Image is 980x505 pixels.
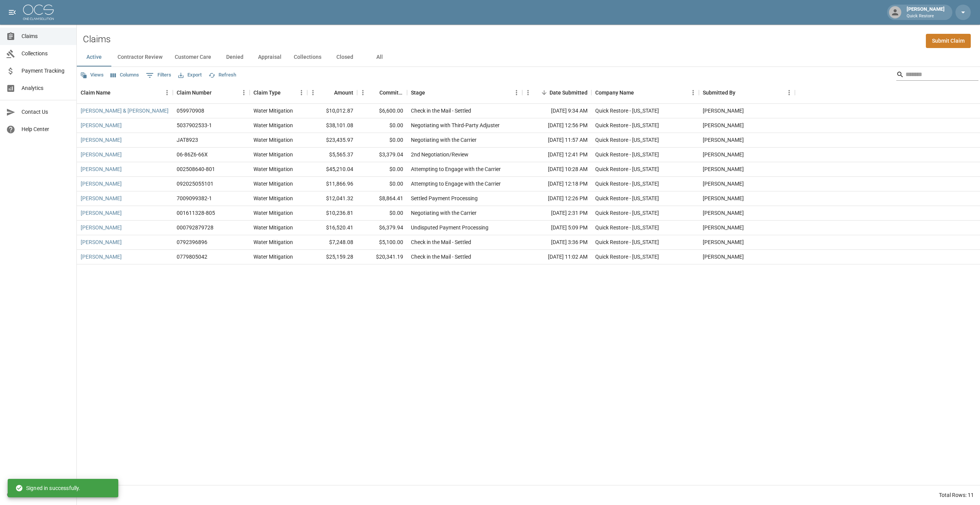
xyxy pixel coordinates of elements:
div: $8,864.41 [357,191,407,206]
div: Claim Type [250,82,307,103]
div: $11,866.96 [307,177,357,191]
button: Sort [539,87,550,98]
div: Signed in successfully. [15,481,80,495]
button: Refresh [207,69,238,81]
div: 000792879728 [177,224,214,231]
div: Quick Restore - Colorado [595,209,659,217]
div: Committed Amount [379,82,403,103]
button: Sort [425,87,436,98]
div: $7,248.08 [307,235,357,250]
div: Date Submitted [550,82,588,103]
div: Quick Restore - Colorado [595,180,659,188]
button: Menu [511,87,522,98]
div: Committed Amount [357,82,407,103]
button: Collections [288,48,328,66]
span: Payment Tracking [22,67,70,75]
div: Quick Restore - Colorado [595,194,659,202]
div: Amount [334,82,353,103]
div: [DATE] 12:18 PM [522,177,591,191]
div: 2nd Negotiation/Review [411,151,468,158]
div: Undisputed Payment Processing [411,224,488,231]
button: Closed [328,48,362,66]
button: Customer Care [169,48,217,66]
div: Check in the Mail - Settled [411,253,471,261]
button: Menu [783,87,795,98]
div: Quick Restore - Colorado [595,107,659,115]
div: Check in the Mail - Settled [411,107,471,115]
div: Michelle Martinez [703,224,744,231]
div: [DATE] 5:09 PM [522,221,591,235]
a: [PERSON_NAME] [81,224,122,231]
div: $6,379.94 [357,221,407,235]
div: Water Mitigation [253,121,293,129]
div: $5,565.37 [307,148,357,162]
div: Negotiating with Third-Party Adjuster [411,121,500,129]
button: All [362,48,397,66]
div: Claim Name [77,82,173,103]
div: Water Mitigation [253,238,293,246]
div: $6,600.00 [357,104,407,118]
div: Water Mitigation [253,209,293,217]
button: Menu [522,87,534,98]
p: Quick Restore [907,13,945,20]
div: Amount [307,82,357,103]
div: Search [896,68,978,82]
button: Views [78,69,106,81]
div: Negotiating with the Carrier [411,136,477,144]
div: $0.00 [357,177,407,191]
div: Michelle Martinez [703,107,744,115]
a: [PERSON_NAME] & [PERSON_NAME] [81,107,169,115]
a: [PERSON_NAME] [81,136,122,144]
button: Show filters [144,69,173,81]
div: 0792396896 [177,238,207,246]
div: Negotiating with the Carrier [411,209,477,217]
div: [DATE] 12:26 PM [522,191,591,206]
div: Submitted By [703,82,735,103]
a: [PERSON_NAME] [81,238,122,246]
div: Water Mitigation [253,165,293,173]
div: Claim Number [173,82,250,103]
div: Claim Number [177,82,212,103]
button: Select columns [109,69,141,81]
div: $10,012.87 [307,104,357,118]
div: Company Name [591,82,699,103]
div: Submitted By [699,82,795,103]
button: Sort [281,87,291,98]
div: Michelle Martinez [703,151,744,158]
div: Quick Restore - Colorado [595,253,659,261]
div: Stage [407,82,522,103]
button: Menu [296,87,307,98]
button: Sort [323,87,334,98]
div: $38,101.08 [307,118,357,133]
div: $23,435.97 [307,133,357,148]
div: Quick Restore - Colorado [595,151,659,158]
div: Michelle Martinez [703,238,744,246]
div: 092025055101 [177,180,214,188]
div: Attempting to Engage with the Carrier [411,180,501,188]
img: ocs-logo-white-transparent.png [23,5,54,20]
div: Quick Restore - Colorado [595,238,659,246]
div: $45,210.04 [307,162,357,177]
button: Sort [634,87,645,98]
div: [DATE] 12:41 PM [522,148,591,162]
a: Submit Claim [926,34,971,48]
button: Denied [217,48,252,66]
div: $3,379.04 [357,148,407,162]
div: Check in the Mail - Settled [411,238,471,246]
div: Attempting to Engage with the Carrier [411,165,501,173]
div: Date Submitted [522,82,591,103]
div: Total Rows: 11 [939,491,974,499]
div: Claim Name [81,82,111,103]
div: $0.00 [357,206,407,221]
div: [DATE] 12:56 PM [522,118,591,133]
div: Michelle Martinez [703,165,744,173]
button: Menu [307,87,319,98]
div: 059970908 [177,107,204,115]
div: Michelle Martinez [703,180,744,188]
div: [DATE] 11:02 AM [522,250,591,264]
div: 002508640-801 [177,165,215,173]
div: © 2025 One Claim Solution [7,491,70,498]
div: $20,341.19 [357,250,407,264]
div: Michelle Martinez [703,209,744,217]
div: 0779805042 [177,253,207,261]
